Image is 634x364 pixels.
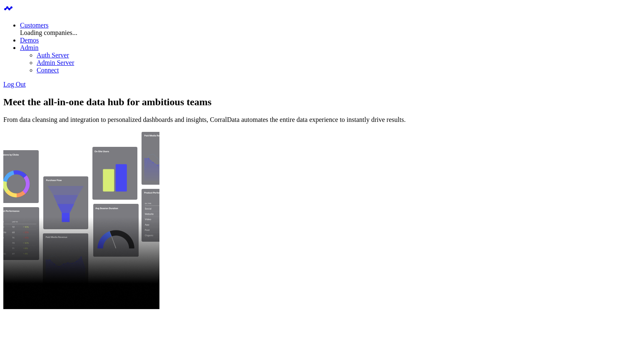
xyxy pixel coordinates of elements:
[3,81,26,88] a: Log Out
[37,52,69,59] a: Auth Server
[3,116,631,124] p: From data cleansing and integration to personalized dashboards and insights, CorralData automates...
[20,44,38,51] a: Admin
[3,97,631,108] h1: Meet the all-in-one data hub for ambitious teams
[20,37,39,44] a: Demos
[20,29,631,37] div: Loading companies...
[37,67,59,74] a: Connect
[20,22,48,29] a: Customers
[37,59,74,66] a: Admin Server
